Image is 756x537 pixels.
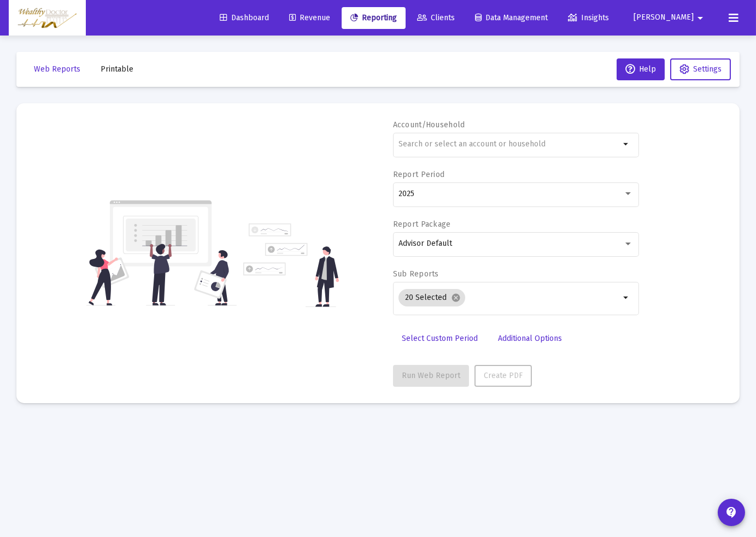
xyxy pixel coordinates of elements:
span: Select Custom Period [402,334,478,343]
a: Data Management [466,7,556,29]
span: Printable [101,64,133,74]
span: Web Reports [34,64,80,74]
mat-icon: arrow_drop_down [694,7,707,29]
span: Additional Options [498,334,562,343]
a: Clients [408,7,464,29]
button: [PERSON_NAME] [620,7,720,28]
span: Run Web Report [402,371,460,380]
span: Insights [568,13,609,22]
span: Clients [417,13,455,22]
span: Reporting [350,13,397,22]
span: Help [625,64,656,74]
mat-icon: cancel [451,293,461,303]
a: Insights [559,7,618,29]
span: Advisor Default [398,239,452,248]
img: Dashboard [17,7,78,29]
button: Help [617,58,665,80]
button: Printable [92,58,142,80]
label: Report Package [393,220,451,229]
button: Create PDF [474,365,532,387]
span: Revenue [289,13,330,22]
mat-icon: arrow_drop_down [620,291,633,304]
button: Run Web Report [393,365,469,387]
mat-icon: arrow_drop_down [620,138,633,151]
a: Revenue [280,7,339,29]
span: Create PDF [484,371,523,380]
img: reporting [86,199,237,307]
label: Report Period [393,170,445,179]
span: 2025 [398,189,414,198]
mat-chip: 20 Selected [398,289,465,306]
img: reporting-alt [243,223,339,307]
span: Data Management [475,13,548,22]
button: Web Reports [25,58,89,80]
span: [PERSON_NAME] [634,13,694,22]
button: Settings [670,58,731,80]
mat-chip-list: Selection [398,287,620,309]
span: Dashboard [220,13,269,22]
a: Dashboard [211,7,278,29]
a: Reporting [342,7,406,29]
label: Sub Reports [393,269,439,279]
input: Search or select an account or household [398,140,620,149]
span: Settings [693,64,722,74]
mat-icon: contact_support [725,506,738,519]
label: Account/Household [393,120,465,129]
